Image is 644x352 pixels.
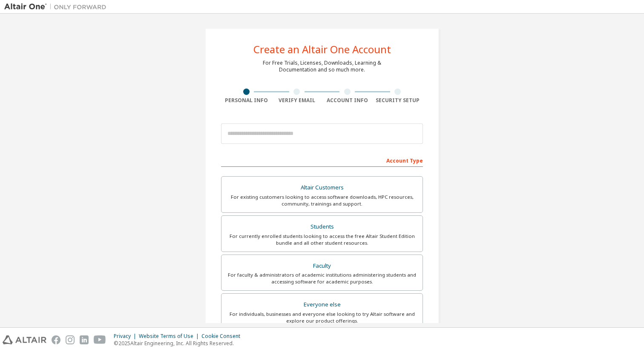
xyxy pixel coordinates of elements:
div: For individuals, businesses and everyone else looking to try Altair software and explore our prod... [227,311,417,324]
img: linkedin.svg [80,335,89,344]
p: © 2025 Altair Engineering, Inc. All Rights Reserved. [114,340,245,347]
div: Security Setup [373,97,423,104]
div: Faculty [227,260,417,272]
img: facebook.svg [52,335,60,344]
div: Students [227,221,417,233]
div: Account Info [322,97,373,104]
div: Privacy [114,333,139,340]
div: For existing customers looking to access software downloads, HPC resources, community, trainings ... [227,194,417,207]
div: For faculty & administrators of academic institutions administering students and accessing softwa... [227,272,417,285]
img: youtube.svg [94,335,106,344]
div: For Free Trials, Licenses, Downloads, Learning & Documentation and so much more. [263,60,381,73]
img: instagram.svg [66,335,75,344]
div: Website Terms of Use [139,333,201,340]
div: Create an Altair One Account [253,44,391,54]
div: For currently enrolled students looking to access the free Altair Student Edition bundle and all ... [227,233,417,246]
div: Altair Customers [227,182,417,194]
div: Cookie Consent [201,333,245,340]
img: Altair One [4,3,111,11]
div: Everyone else [227,299,417,311]
div: Personal Info [221,97,272,104]
div: Account Type [221,153,423,167]
img: altair_logo.svg [3,335,46,344]
div: Verify Email [272,97,322,104]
